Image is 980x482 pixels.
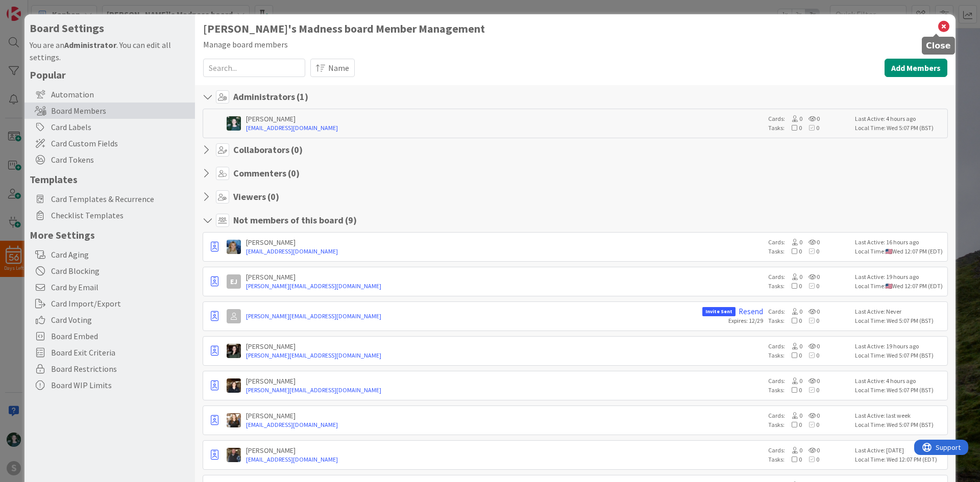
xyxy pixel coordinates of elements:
[768,376,850,386] div: Cards:
[246,238,763,247] div: [PERSON_NAME]
[702,307,736,316] span: Invite Sent
[246,376,763,386] div: [PERSON_NAME]
[785,342,802,350] span: 0
[203,38,947,50] div: Manage board members
[855,376,944,386] div: Last Active: 4 hours ago
[24,103,195,119] div: Board Members
[802,282,819,290] span: 0
[246,272,763,282] div: [PERSON_NAME]
[246,282,763,291] a: [PERSON_NAME][EMAIL_ADDRESS][DOMAIN_NAME]
[51,137,190,149] span: Card Custom Fields
[51,330,190,342] span: Board Embed
[802,317,819,324] span: 0
[24,246,195,263] div: Card Aging
[802,351,819,359] span: 0
[233,191,279,202] h4: Viewers
[785,412,802,419] span: 0
[768,316,850,325] div: Tasks:
[728,316,763,325] div: Expires: 12/29
[246,312,697,321] a: [PERSON_NAME][EMAIL_ADDRESS][DOMAIN_NAME]
[51,363,190,375] span: Board Restrictions
[51,209,190,221] span: Checklist Templates
[51,281,190,293] span: Card by Email
[227,413,241,427] img: BF
[785,386,802,394] span: 0
[24,86,195,103] div: Automation
[768,238,850,247] div: Cards:
[768,247,850,256] div: Tasks:
[246,351,763,360] a: [PERSON_NAME][EMAIL_ADDRESS][DOMAIN_NAME]
[288,167,300,179] span: ( 0 )
[51,314,190,326] span: Card Voting
[267,191,279,202] span: ( 0 )
[21,2,46,14] span: Support
[233,144,303,156] h4: Collaborators
[785,115,802,122] span: 0
[246,114,763,123] div: [PERSON_NAME]
[345,214,357,226] span: ( 9 )
[768,114,850,123] div: Cards:
[768,386,850,395] div: Tasks:
[802,421,819,428] span: 0
[233,168,300,179] h4: Commenters
[297,91,308,103] span: ( 1 )
[227,274,241,289] div: EJ
[855,114,944,123] div: Last Active: 4 hours ago
[785,455,802,463] span: 0
[64,40,116,50] b: Administrator
[855,247,944,256] div: Local Time: Wed 12:07 PM (EDT)
[246,123,763,133] a: [EMAIL_ADDRESS][DOMAIN_NAME]
[768,123,850,133] div: Tasks:
[246,420,763,429] a: [EMAIL_ADDRESS][DOMAIN_NAME]
[802,386,819,394] span: 0
[785,308,802,315] span: 0
[768,272,850,282] div: Cards:
[785,446,802,454] span: 0
[768,420,850,429] div: Tasks:
[30,173,190,186] h5: Templates
[291,144,303,156] span: ( 0 )
[227,448,241,462] img: CC
[785,282,802,290] span: 0
[246,247,763,256] a: [EMAIL_ADDRESS][DOMAIN_NAME]
[24,377,195,393] div: Board WIP Limits
[855,455,944,464] div: Local Time: Wed 12:07 PM (EDT)
[51,154,190,166] span: Card Tokens
[24,263,195,279] div: Card Blocking
[785,377,802,385] span: 0
[802,247,819,255] span: 0
[768,446,850,455] div: Cards:
[233,215,357,226] h4: Not members of this board
[246,386,763,395] a: [PERSON_NAME][EMAIL_ADDRESS][DOMAIN_NAME]
[855,307,944,316] div: Last Active: Never
[855,272,944,282] div: Last Active: 19 hours ago
[30,229,190,241] h5: More Settings
[855,446,944,455] div: Last Active: [DATE]
[768,455,850,464] div: Tasks:
[802,124,819,132] span: 0
[785,273,802,281] span: 0
[246,446,763,455] div: [PERSON_NAME]
[246,342,763,351] div: [PERSON_NAME]
[227,240,241,254] img: MA
[855,386,944,395] div: Local Time: Wed 5:07 PM (BST)
[768,307,850,316] div: Cards:
[30,39,190,63] div: You are an . You can edit all settings.
[785,124,802,132] span: 0
[30,22,190,35] h4: Board Settings
[802,377,820,385] span: 0
[886,249,892,254] img: us.png
[885,59,947,77] button: Add Members
[203,22,947,35] h1: [PERSON_NAME]'s Madness board Member Management
[802,308,820,315] span: 0
[246,411,763,420] div: [PERSON_NAME]
[24,119,195,135] div: Card Labels
[51,193,190,205] span: Card Templates & Recurrence
[855,123,944,133] div: Local Time: Wed 5:07 PM (BST)
[203,59,305,77] input: Search...
[802,342,820,350] span: 0
[328,62,349,74] span: Name
[785,421,802,428] span: 0
[51,346,190,359] span: Board Exit Criteria
[739,307,763,316] a: Resend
